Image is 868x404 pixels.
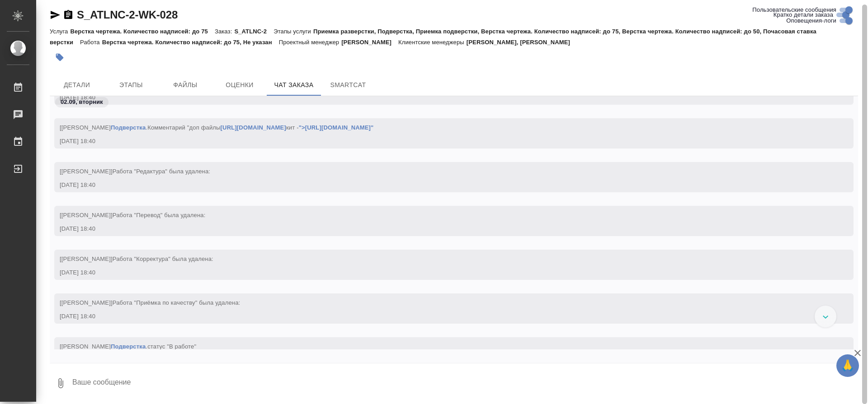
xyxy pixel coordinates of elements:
div: [DATE] 18:40 [60,268,822,277]
span: 🙏 [840,356,855,375]
a: Подверстка [111,124,146,131]
span: [[PERSON_NAME]] [60,212,205,218]
span: [[PERSON_NAME]] [60,168,210,175]
a: ">[URL][DOMAIN_NAME]" [299,124,374,131]
span: [[PERSON_NAME]] [60,299,240,306]
span: Детали [55,79,99,91]
span: статус "В работе" [147,343,196,350]
span: Работа "Перевод" была удалена: [113,212,206,218]
p: 02.09, вторник [61,98,103,107]
p: Проектный менеджер [279,39,341,46]
span: Пользовательские сообщения [752,5,836,14]
span: Комментарий "доп файлы кит - [147,124,373,131]
button: Добавить тэг [50,47,70,67]
p: Верстка чертежа. Количество надписей: до 75, Не указан [102,39,279,46]
span: [[PERSON_NAME]] [60,255,213,262]
p: Верстка чертежа. Количество надписей: до 75 [70,28,215,35]
span: [[PERSON_NAME] . [60,124,373,131]
div: [DATE] 18:40 [60,181,822,190]
div: [DATE] 18:40 [60,312,822,321]
p: Заказ: [215,28,234,35]
span: Оценки [218,79,261,91]
span: Работа "Приёмка по качеству" была удалена: [113,299,241,306]
span: Файлы [164,79,207,91]
p: Услуга [50,28,70,35]
a: [URL][DOMAIN_NAME] [221,124,286,131]
span: Работа "Редактура" была удалена: [113,168,210,175]
p: Этапы услуги [274,28,313,35]
a: Подверстка [111,343,146,350]
a: S_ATLNC-2-WK-028 [77,9,178,21]
p: Клиентские менеджеры [398,39,467,46]
button: Скопировать ссылку для ЯМессенджера [50,9,61,20]
span: [[PERSON_NAME] . [60,343,196,350]
span: Работа "Корректура" была удалена: [113,255,213,262]
p: Работа [80,39,102,46]
span: Оповещения-логи [786,16,836,25]
span: Чат заказа [272,79,316,91]
p: Приемка разверстки, Подверстка, Приемка подверстки, Верстка чертежа. Количество надписей: до 75, ... [50,28,816,46]
button: 🙏 [836,354,859,377]
p: S_ATLNC-2 [234,28,274,35]
span: Этапы [109,79,153,91]
p: [PERSON_NAME], [PERSON_NAME] [467,39,577,46]
span: SmartCat [326,79,370,91]
button: Скопировать ссылку [63,9,74,20]
div: [DATE] 18:40 [60,137,822,146]
div: [DATE] 18:40 [60,224,822,233]
p: [PERSON_NAME] [341,39,398,46]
